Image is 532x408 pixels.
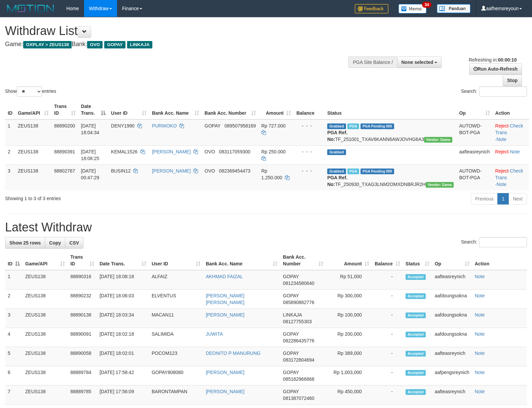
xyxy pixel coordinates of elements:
td: TF_251001_TXAV6KANN6AWJOVHG6A3 [325,119,456,146]
span: Accepted [406,274,426,280]
td: ZEUS138 [23,270,68,290]
td: aafdoungsokna [432,328,472,347]
a: AKHMAD FAIZAL [206,274,243,279]
th: Balance: activate to sort column ascending [372,251,403,270]
td: ZEUS138 [23,290,68,309]
a: Note [475,274,485,279]
span: OXPLAY > ZEUS138 [23,41,72,48]
a: Note [475,350,485,356]
td: 88890316 [68,270,97,290]
img: MOTION_logo.png [5,3,56,13]
span: Accepted [406,332,426,337]
th: Action [472,251,527,270]
div: - - - [296,148,322,155]
td: Rp 200,000 [326,328,372,347]
span: Grabbed [327,169,346,174]
span: Copy 083117059300 to clipboard [219,149,250,154]
td: aafdoungsokna [432,309,472,328]
td: - [372,385,403,405]
td: ALFAIZ [149,270,203,290]
span: Grabbed [327,149,346,155]
span: LINKAJA [283,312,302,318]
th: Date Trans.: activate to sort column descending [78,100,109,119]
a: [PERSON_NAME] [206,389,244,394]
a: [PERSON_NAME] [206,312,244,318]
td: AUTOWD-BOT-PGA [456,164,492,190]
a: [PERSON_NAME] [152,168,191,174]
span: Accepted [406,293,426,299]
a: DEONITO P MANURUNG [206,350,261,356]
td: · · [493,119,529,146]
span: 88802767 [54,168,75,174]
td: - [372,347,403,366]
th: Game/API: activate to sort column ascending [15,100,51,119]
td: aafteasreynich [432,270,472,290]
span: GOPAY [283,370,299,375]
a: Previous [471,193,498,205]
td: aafteasreynich [432,347,472,366]
td: ZEUS138 [15,145,51,164]
th: Action [493,100,529,119]
td: - [372,270,403,290]
input: Search: [479,86,527,97]
td: - [372,290,403,309]
td: 88889784 [68,366,97,385]
span: OVO [87,41,103,48]
th: Trans ID: activate to sort column ascending [51,100,78,119]
span: Show 25 rows [9,240,41,246]
button: None selected [397,57,442,68]
span: GOPAY [283,274,299,279]
td: [DATE] 17:58:42 [97,366,149,385]
th: Op: activate to sort column ascending [432,251,472,270]
label: Search: [461,86,527,97]
td: [DATE] 18:08:18 [97,270,149,290]
span: Accepted [406,389,426,395]
span: GOPAY [283,350,299,356]
a: Copy [45,237,65,249]
a: Note [475,293,485,298]
td: Rp 100,000 [326,309,372,328]
td: AUTOWD-BOT-PGA [456,119,492,146]
span: Marked by aafpengsreynich [347,123,359,129]
th: Bank Acc. Number: activate to sort column ascending [280,251,326,270]
a: Note [510,149,520,154]
h1: Withdraw List [5,24,348,38]
a: Note [475,370,485,375]
td: MACAN11 [149,309,203,328]
a: Show 25 rows [5,237,45,249]
td: 7 [5,385,23,405]
span: GOPAY [104,41,125,48]
td: ELVENTUS [149,290,203,309]
th: ID: activate to sort column descending [5,251,23,270]
td: [DATE] 18:02:01 [97,347,149,366]
td: Rp 389,000 [326,347,372,366]
a: Check Trans [495,168,523,180]
th: Op: activate to sort column ascending [456,100,492,119]
span: Marked by aafsreyleap [347,169,359,174]
span: Copy 08127755303 to clipboard [283,319,312,324]
span: PGA Pending [360,123,394,129]
span: None selected [402,60,433,65]
a: JUWITA [206,331,223,337]
a: Next [508,193,527,205]
td: ZEUS138 [23,309,68,328]
th: Bank Acc. Name: activate to sort column ascending [149,100,202,119]
th: Amount: activate to sort column ascending [326,251,372,270]
td: [DATE] 17:56:09 [97,385,149,405]
td: 4 [5,328,23,347]
a: Stop [503,75,522,86]
span: CSV [69,240,79,246]
th: Trans ID: activate to sort column ascending [68,251,97,270]
td: SALIMIDA [149,328,203,347]
span: 34 [422,2,431,8]
td: 1 [5,119,15,146]
td: - [372,309,403,328]
th: Game/API: activate to sort column ascending [23,251,68,270]
span: [DATE] 18:08:25 [81,149,100,161]
td: aafteasreynich [456,145,492,164]
span: KEMAL1526 [111,149,138,154]
span: Copy 089507958169 to clipboard [224,123,256,128]
td: 5 [5,347,23,366]
span: Rp 250.000 [261,149,286,154]
th: ID [5,100,15,119]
